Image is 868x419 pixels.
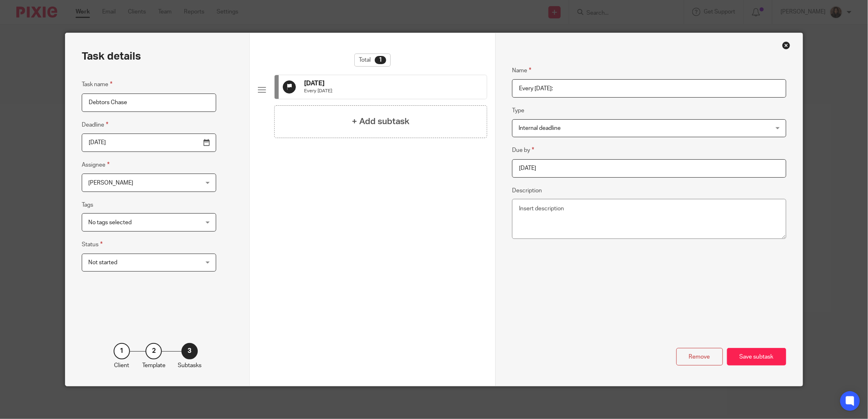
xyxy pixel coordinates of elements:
label: Assignee [82,160,110,169]
input: Use the arrow keys to pick a date [512,159,786,178]
div: 1 [114,343,130,359]
p: Every [DATE]: [304,88,333,94]
div: 1 [375,56,386,64]
div: Save subtask [727,348,786,366]
label: Name [512,66,531,75]
span: Internal deadline [519,125,561,131]
span: Not started [88,260,117,265]
h4: [DATE] [304,79,333,88]
div: Remove [676,348,723,366]
label: Status [82,240,103,249]
input: Task name [82,94,216,112]
h4: + Add subtask [352,115,410,128]
label: Description [512,187,542,195]
label: Due by [512,145,534,155]
span: No tags selected [88,220,132,225]
div: 3 [181,343,198,359]
h2: Task details [82,49,141,63]
p: Subtasks [178,361,201,370]
div: Close this dialog window [782,41,790,49]
p: Client [114,361,129,370]
span: [PERSON_NAME] [88,180,133,186]
input: Use the arrow keys to pick a date [82,134,216,152]
p: Template [142,361,166,370]
div: 2 [145,343,162,359]
label: Type [512,107,524,115]
label: Deadline [82,120,108,129]
label: Task name [82,80,112,89]
div: Total [354,53,391,67]
label: Tags [82,201,93,209]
